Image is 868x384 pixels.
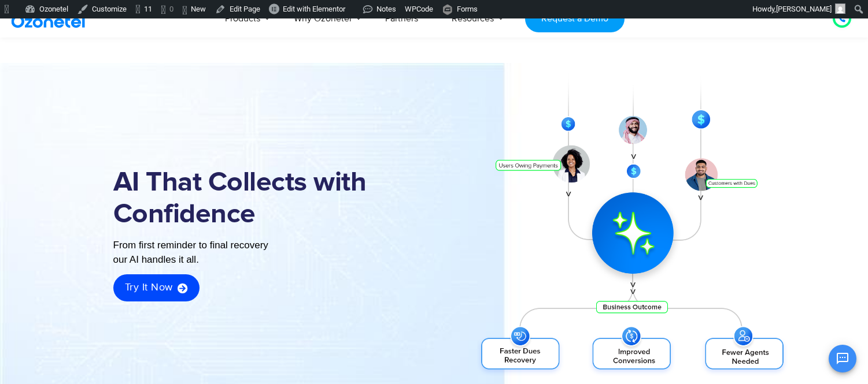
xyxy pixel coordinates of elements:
[776,5,832,13] span: [PERSON_NAME]
[525,5,624,32] a: Request a Demo
[113,238,442,267] div: From first reminder to final recovery our AI handles it all.
[125,281,173,294] span: Try it now
[829,345,856,372] button: Open chat
[113,274,200,301] a: Try it now
[283,5,345,13] span: Edit with Elementor
[113,167,442,230] h1: AI That Collects with Confidence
